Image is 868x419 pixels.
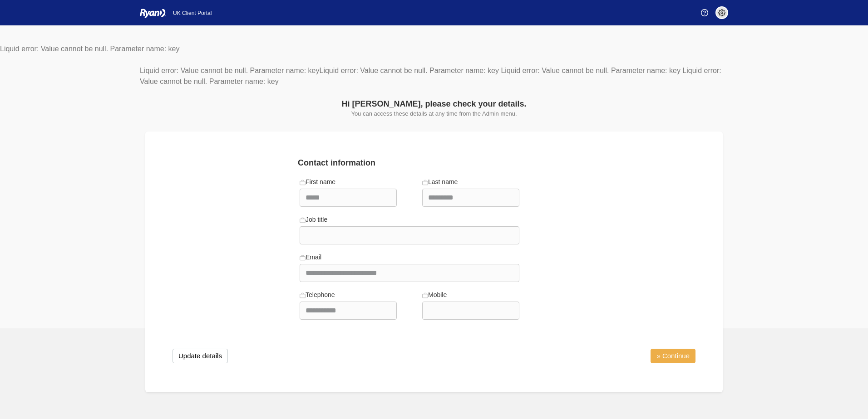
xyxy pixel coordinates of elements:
div: Contact information [292,157,527,169]
img: settings [718,9,725,16]
label: Email [300,253,321,262]
button: Update details [173,349,228,363]
div: Liquid error: Value cannot be null. Parameter name: key Liquid error: Value cannot be null. Param... [134,65,734,392]
img: Help [701,9,708,16]
span: UK Client Portal [173,10,212,16]
label: Last name [422,177,458,187]
div: Hi [PERSON_NAME], please check your details. [243,98,625,110]
a: » Continue [651,349,695,363]
label: Mobile [422,290,447,300]
label: First name [300,177,335,187]
p: You can access these details at any time from the Admin menu. [243,110,625,117]
label: Job title [300,215,327,224]
label: Telephone [300,290,335,300]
